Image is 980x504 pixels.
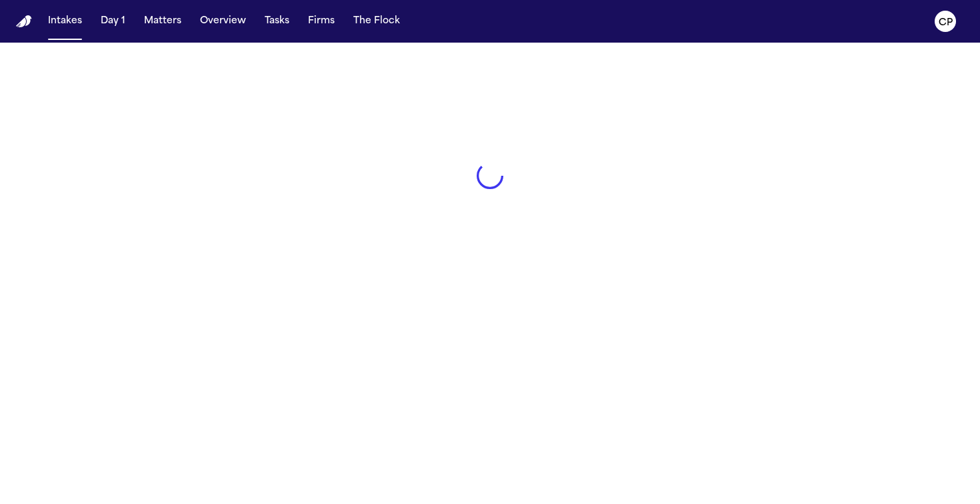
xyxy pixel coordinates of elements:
button: Overview [195,9,251,33]
button: Firms [303,9,340,33]
button: Intakes [43,9,87,33]
img: Finch Logo [16,15,32,28]
button: Tasks [259,9,295,33]
button: Day 1 [95,9,131,33]
button: Matters [139,9,187,33]
a: Home [16,15,32,28]
button: The Flock [348,9,405,33]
